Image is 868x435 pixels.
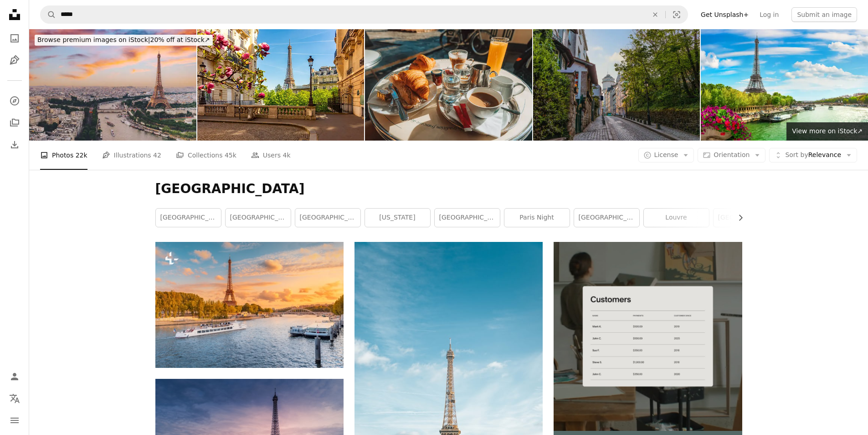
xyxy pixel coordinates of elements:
span: Browse premium images on iStock | [37,36,150,43]
a: Get Unsplash+ [695,7,754,22]
button: Submit an image [791,7,857,22]
a: Log in / Sign up [5,367,24,386]
a: [US_STATE] [365,209,430,227]
a: Log in [754,7,784,22]
span: 20% off at iStock ↗ [37,36,210,43]
span: 45k [225,150,236,160]
span: Sort by [785,151,808,158]
span: License [654,151,678,158]
form: Find visuals sitewide [40,5,688,24]
a: Photos [5,29,24,47]
a: Illustrations 42 [102,141,161,170]
a: The main attraction of Paris and all of Europe is the Eiffel tower in the rays of the setting sun... [155,301,344,309]
span: View more on iStock ↗ [792,127,863,135]
img: file-1747939376688-baf9a4a454ffimage [554,242,742,430]
button: Orientation [698,148,765,162]
a: Eiffel tower during daytime [354,379,543,388]
a: Collections [5,114,24,132]
img: The main attraction of Paris and all of Europe is the Eiffel tower in the rays of the setting sun... [155,242,344,367]
button: License [638,148,694,162]
a: Explore [5,92,24,110]
a: [GEOGRAPHIC_DATA] [714,209,779,227]
img: Parisian Morning Delights: Street Cafe Breakfast Scene on a Sunny Day in Saint-Germain des Prés, ... [365,29,532,141]
img: Montmartre Water Tower on a Charming Cobblestone Street in Paris, France [533,29,700,141]
a: Browse premium images on iStock|20% off at iStock↗ [29,29,218,51]
a: Download History [5,136,24,154]
img: Aerial of Paris city with Seine river during sunset France [29,29,196,141]
button: Search Unsplash [41,6,56,23]
button: Menu [5,411,24,430]
a: paris night [504,209,570,227]
a: [GEOGRAPHIC_DATA] [574,209,639,227]
a: View more on iStock↗ [786,122,868,141]
a: [GEOGRAPHIC_DATA] [156,209,221,227]
img: Metal Eiffel Tower [701,29,868,141]
button: scroll list to the right [732,209,742,227]
a: Illustrations [5,51,24,69]
span: Orientation [714,151,750,158]
span: 4k [283,150,291,160]
a: louvre [644,209,709,227]
a: [GEOGRAPHIC_DATA] [226,209,291,227]
a: Collections 45k [176,141,236,170]
a: Users 4k [251,141,291,170]
button: Language [5,389,24,408]
span: 42 [153,150,161,160]
button: Visual search [666,6,688,23]
img: Eiffel tower and streets of Paris in spring, France [197,29,365,141]
span: Relevance [785,151,841,160]
h1: [GEOGRAPHIC_DATA] [155,181,742,197]
a: [GEOGRAPHIC_DATA] [435,209,500,227]
a: [GEOGRAPHIC_DATA] [295,209,360,227]
button: Sort byRelevance [769,148,857,162]
button: Clear [645,6,665,23]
